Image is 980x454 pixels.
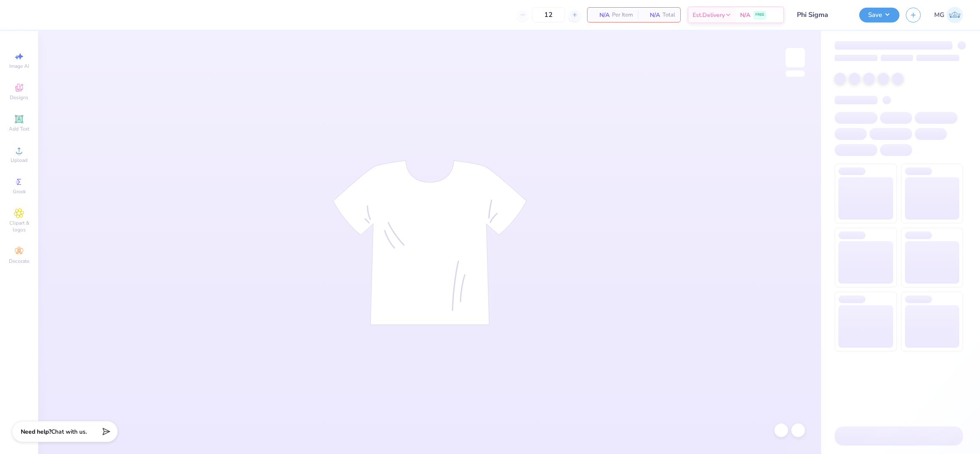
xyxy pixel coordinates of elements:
[10,94,28,101] span: Designs
[663,11,675,19] span: Total
[693,11,725,19] span: Est. Delivery
[612,11,633,19] span: Per Item
[934,7,963,23] a: MG
[859,8,899,22] button: Save
[11,157,28,164] span: Upload
[333,160,527,325] img: tee-skeleton.svg
[593,11,610,19] span: N/A
[13,188,26,195] span: Greek
[21,428,51,436] strong: Need help?
[4,220,34,233] span: Clipart & logos
[532,7,565,22] input: – –
[755,12,764,18] span: FREE
[740,11,750,19] span: N/A
[9,125,29,132] span: Add Text
[9,63,29,70] span: Image AI
[934,10,944,20] span: MG
[51,428,87,436] span: Chat with us.
[643,11,660,19] span: N/A
[9,258,29,265] span: Decorate
[791,6,853,23] input: Untitled Design
[947,7,963,23] img: Mary Grace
